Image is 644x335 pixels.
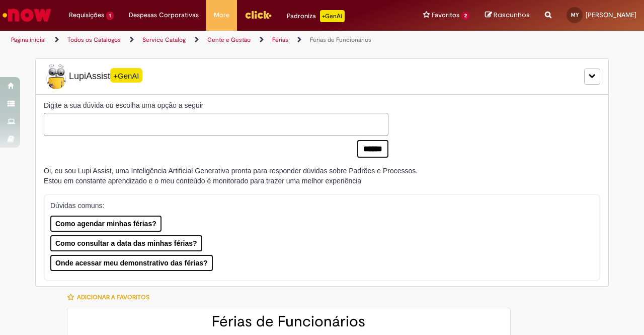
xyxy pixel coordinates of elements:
[44,100,388,110] label: Digite a sua dúvida ou escolha uma opção a seguir
[67,287,155,308] button: Adicionar a Favoritos
[485,11,530,20] a: Rascunhos
[586,11,636,19] span: [PERSON_NAME]
[272,36,288,44] a: Férias
[207,36,251,44] a: Gente e Gestão
[67,36,121,44] a: Todos os Catálogos
[69,10,104,20] span: Requisições
[44,64,142,89] span: LupiAssist
[8,31,422,49] ul: Trilhas de página
[1,5,53,25] img: ServiceNow
[214,10,229,20] span: More
[77,293,149,301] span: Adicionar a Favoritos
[432,10,459,20] span: Favoritos
[245,7,272,22] img: click_logo_yellow_360x200.png
[461,12,470,20] span: 2
[310,36,371,44] a: Férias de Funcionários
[287,10,345,22] div: Padroniza
[142,36,186,44] a: Service Catalog
[110,68,142,83] span: +GenAI
[320,10,345,22] p: +GenAi
[106,12,114,20] span: 1
[571,12,579,18] span: MY
[494,10,530,20] span: Rascunhos
[35,58,609,95] div: LupiLupiAssist+GenAI
[50,235,202,251] button: Como consultar a data das minhas férias?
[44,166,418,186] div: Oi, eu sou Lupi Assist, uma Inteligência Artificial Generativa pronta para responder dúvidas sobr...
[77,313,500,330] h2: Férias de Funcionários
[129,10,199,20] span: Despesas Corporativas
[50,216,162,232] button: Como agendar minhas férias?
[50,255,213,271] button: Onde acessar meu demonstrativo das férias?
[50,200,586,211] p: Dúvidas comuns:
[11,36,46,44] a: Página inicial
[44,64,69,89] img: Lupi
